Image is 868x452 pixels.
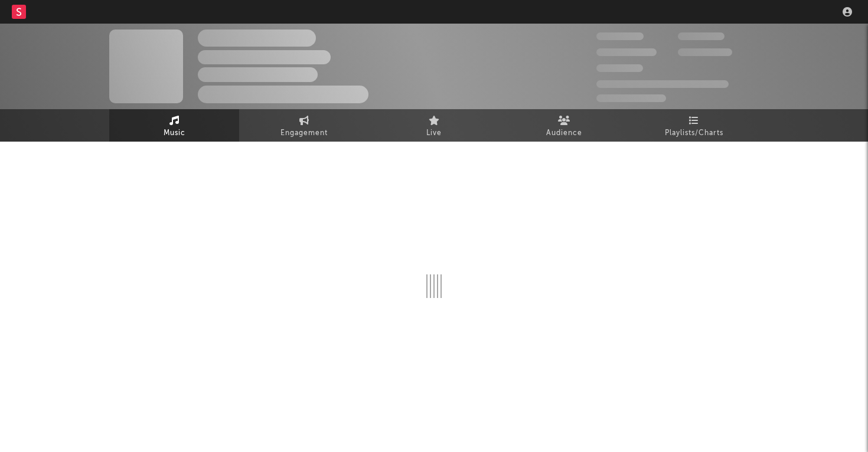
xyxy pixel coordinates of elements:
span: 100,000 [596,64,643,72]
span: 50,000,000 [596,48,657,56]
span: Playlists/Charts [665,126,723,140]
a: Audience [499,109,629,142]
span: Jump Score: 85.0 [596,94,666,102]
span: 100,000 [678,32,725,40]
span: Music [164,126,185,140]
span: Live [426,126,442,140]
a: Live [369,109,499,142]
a: Music [109,109,239,142]
a: Engagement [239,109,369,142]
span: Engagement [280,126,328,140]
span: Audience [546,126,582,140]
a: Playlists/Charts [629,109,759,142]
span: 50,000,000 Monthly Listeners [596,80,729,88]
span: 1,000,000 [678,48,732,56]
span: 300,000 [596,32,644,40]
